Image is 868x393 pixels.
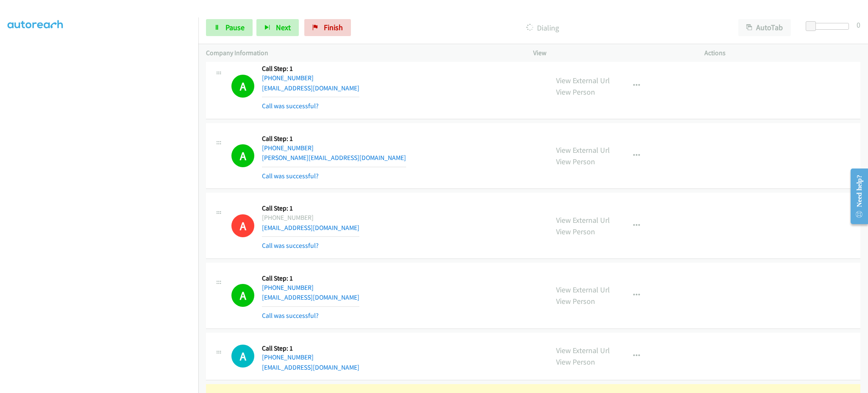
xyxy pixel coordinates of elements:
a: Call was successful? [262,102,319,110]
a: Call was successful? [262,172,319,180]
a: [PHONE_NUMBER] [262,74,314,82]
a: View External Url [556,76,610,85]
a: View External Url [556,345,610,355]
a: Pause [206,19,253,36]
div: 0 [857,19,860,31]
a: View Person [556,357,595,367]
h5: Call Step: 1 [262,204,359,213]
a: View Person [556,87,595,97]
span: Finish [324,22,343,32]
a: [PHONE_NUMBER] [262,144,314,152]
button: AutoTab [738,19,791,36]
h1: A [231,284,254,307]
span: Pause [225,22,245,32]
h1: A [231,75,254,98]
a: [PHONE_NUMBER] [262,353,314,361]
h1: A [231,144,254,167]
a: View Person [556,296,595,306]
a: [EMAIL_ADDRESS][DOMAIN_NAME] [262,363,359,371]
a: View External Url [556,285,610,295]
a: [EMAIL_ADDRESS][DOMAIN_NAME] [262,224,359,232]
h1: A [231,345,254,368]
a: View Person [556,157,595,166]
a: View Person [556,227,595,236]
h5: Call Step: 1 [262,135,406,143]
p: Dialing [362,22,723,34]
span: Next [276,22,291,32]
a: [EMAIL_ADDRESS][DOMAIN_NAME] [262,84,359,92]
a: Call was successful? [262,312,319,320]
a: Finish [304,19,351,36]
a: View External Url [556,215,610,225]
iframe: Resource Center [844,163,868,230]
div: [PHONE_NUMBER] [262,213,359,223]
a: View External Url [556,145,610,155]
p: Company Information [206,48,518,58]
div: The call is yet to be attempted [231,345,254,368]
div: Delay between calls (in seconds) [810,23,849,30]
p: View [533,48,689,58]
a: [EMAIL_ADDRESS][DOMAIN_NAME] [262,293,359,301]
a: Call was successful? [262,241,319,250]
p: Actions [704,48,860,58]
h1: A [231,214,254,237]
button: Next [256,19,299,36]
h5: Call Step: 1 [262,274,359,283]
h5: Call Step: 1 [262,344,359,353]
a: [PERSON_NAME][EMAIL_ADDRESS][DOMAIN_NAME] [262,154,406,162]
a: [PHONE_NUMBER] [262,284,314,292]
h5: Call Step: 1 [262,65,359,73]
